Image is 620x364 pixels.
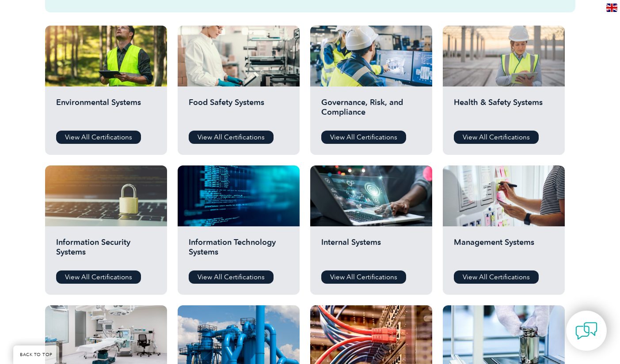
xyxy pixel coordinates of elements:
[189,131,274,144] a: View All Certifications
[575,320,597,342] img: contact-chat.png
[606,4,617,12] img: en
[189,98,289,124] h2: Food Safety Systems
[321,98,421,124] h2: Governance, Risk, and Compliance
[321,270,406,284] a: View All Certifications
[13,345,59,364] a: BACK TO TOP
[189,270,274,284] a: View All Certifications
[454,270,539,284] a: View All Certifications
[321,237,421,264] h2: Internal Systems
[56,98,156,124] h2: Environmental Systems
[189,237,289,264] h2: Information Technology Systems
[56,270,141,284] a: View All Certifications
[56,237,156,264] h2: Information Security Systems
[56,131,141,144] a: View All Certifications
[454,237,554,264] h2: Management Systems
[454,98,554,124] h2: Health & Safety Systems
[321,131,406,144] a: View All Certifications
[454,131,539,144] a: View All Certifications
